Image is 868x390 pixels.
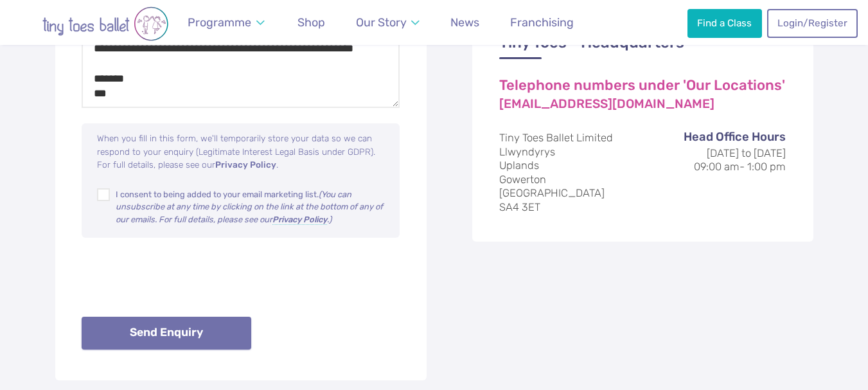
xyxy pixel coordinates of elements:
[510,15,574,29] span: Franchising
[657,129,786,146] dt: Head Office Hours
[445,8,485,37] a: News
[82,317,251,350] button: Send Enquiry
[297,15,325,29] span: Shop
[356,15,407,29] span: Our Story
[687,9,762,37] a: Find a Class
[188,15,251,29] span: Programme
[504,8,580,37] a: Franchising
[450,15,479,29] span: News
[350,8,426,37] a: Our Story
[182,8,270,37] a: Programme
[292,8,331,37] a: Shop
[116,188,387,226] p: I consent to being added to your email marketing list.
[116,190,383,224] em: (You can unsubscribe at any time by clicking on the link at the bottom of any of our emails. For ...
[767,9,857,37] a: Login/Register
[15,6,195,41] img: tiny toes ballet
[499,33,786,60] h3: Tiny Toes - Headquarters
[82,253,277,303] iframe: reCAPTCHA
[97,132,387,171] p: When you fill in this form, we'll temporarily store your data so we can respond to your enquiry (...
[272,216,327,225] a: Privacy Policy
[499,78,785,94] a: Telephone numbers under 'Our Locations'
[215,161,276,171] a: Privacy Policy
[499,98,714,111] a: [EMAIL_ADDRESS][DOMAIN_NAME]
[499,131,786,214] address: Tiny Toes Ballet Limited Llwyndyrys Uplands Gowerton [GEOGRAPHIC_DATA] SA4 3ET
[657,146,786,174] dd: [DATE] to [DATE] 09:00 am- 1:00 pm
